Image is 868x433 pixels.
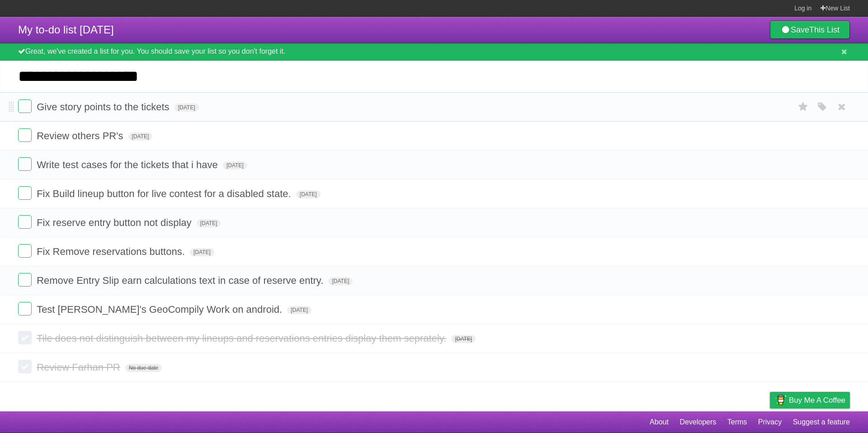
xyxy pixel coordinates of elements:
span: [DATE] [197,219,221,227]
a: Privacy [758,414,782,431]
span: Fix Remove reservations buttons. [37,246,187,257]
span: Tile does not distinguish between my lineups and reservations entries display them seprately. [37,333,448,344]
label: Done [18,99,32,113]
label: Done [18,331,32,344]
span: [DATE] [296,190,321,198]
img: Buy me a coffee [774,392,787,408]
span: [DATE] [175,104,199,112]
span: Review others PR's [37,130,125,141]
label: Done [18,157,32,171]
span: Give story points to the tickets [37,101,171,113]
span: Test [PERSON_NAME]'s GeoCompily Work on android. [37,304,284,315]
span: [DATE] [287,306,311,314]
span: My to-do list [DATE] [18,24,114,36]
label: Done [18,215,32,229]
label: Done [18,302,32,315]
span: Review Farhan PR [37,362,123,373]
span: Fix Build lineup button for live contest for a disabled state. [37,188,293,199]
span: Write test cases for the tickets that i have [37,159,220,170]
a: About [650,414,669,431]
span: Fix reserve entry button not display [37,217,193,228]
label: Done [18,186,32,200]
span: [DATE] [190,248,214,256]
a: Developers [679,414,716,431]
a: Buy me a coffee [770,392,850,409]
label: Done [18,244,32,258]
label: Done [18,360,32,373]
span: [DATE] [451,335,476,343]
a: Suggest a feature [793,414,850,431]
a: SaveThis List [770,21,850,39]
span: [DATE] [223,161,247,169]
label: Done [18,273,32,287]
label: Star task [795,99,812,114]
b: This List [809,25,840,34]
a: Terms [727,414,747,431]
span: No due date [125,364,162,372]
label: Done [18,128,32,142]
span: [DATE] [128,132,153,141]
span: Buy me a coffee [789,392,845,408]
span: Remove Entry Slip earn calculations text in case of reserve entry. [37,275,325,286]
span: [DATE] [328,277,353,285]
